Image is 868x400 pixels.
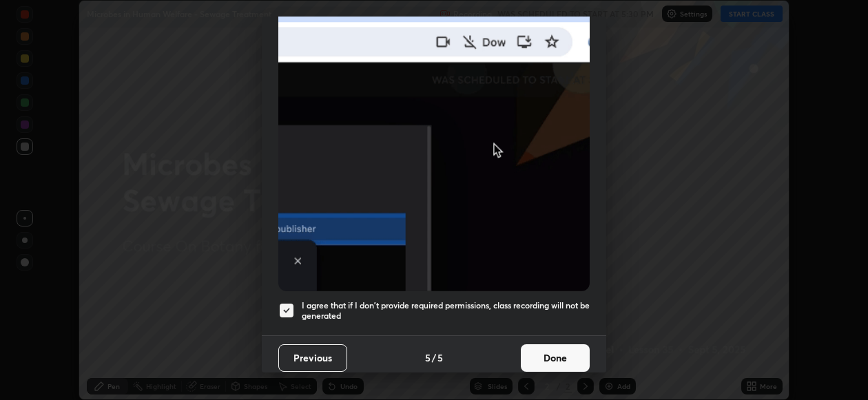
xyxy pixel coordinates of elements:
[302,300,590,322] h5: I agree that if I don't provide required permissions, class recording will not be generated
[425,350,431,365] h4: 5
[521,344,590,372] button: Done
[278,344,347,372] button: Previous
[437,350,443,365] h4: 5
[432,350,436,365] h4: /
